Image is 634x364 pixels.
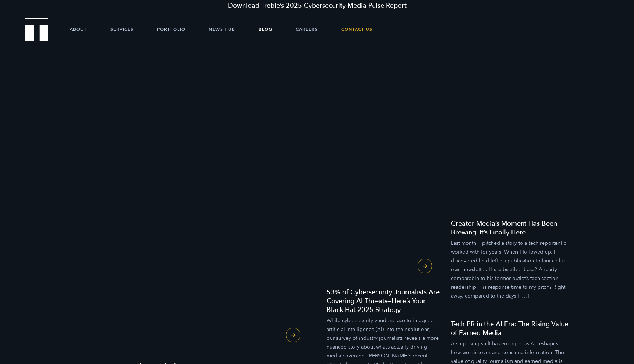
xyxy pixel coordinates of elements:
[451,320,568,338] h5: Tech PR in the AI Era: The Rising Value of Earned Media
[25,18,48,41] img: Treble logo
[327,288,440,314] h4: 53% of Cybersecurity Journalists Are Covering AI Threats—Here’s Your Black Hat 2025 Strategy
[341,18,372,40] a: Contact Us
[259,18,272,40] a: Blog
[451,239,568,301] p: Last month, I pitched a story to a tech reporter I’d worked with for years. When I followed up, I...
[110,18,134,40] a: Services
[70,18,87,40] a: About
[451,219,568,308] a: Creator Media’s Moment Has Been Brewing. It’s Finally Here.
[26,18,48,41] a: Treble Homepage
[296,18,318,40] a: Careers
[157,18,185,40] a: Portfolio
[209,18,235,40] a: News Hub
[451,219,568,237] h5: Creator Media’s Moment Has Been Brewing. It’s Finally Here.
